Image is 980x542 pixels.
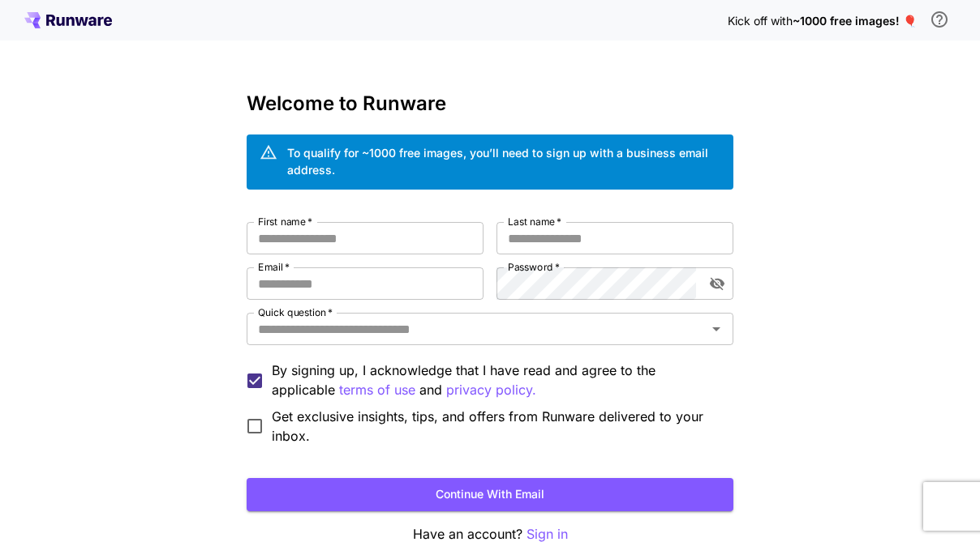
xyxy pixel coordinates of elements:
button: Continue with email [247,478,733,511]
p: terms of use [339,380,415,400]
label: First name [258,215,312,228]
button: By signing up, I acknowledge that I have read and agree to the applicable and privacy policy. [339,380,415,400]
button: By signing up, I acknowledge that I have read and agree to the applicable terms of use and [446,380,536,400]
button: In order to qualify for free credit, you need to sign up with a business email address and click ... [923,3,956,36]
label: Password [508,260,560,274]
p: privacy policy. [446,380,536,400]
label: Quick question [258,305,333,319]
span: Kick off with [728,14,793,28]
h3: Welcome to Runware [247,92,733,115]
label: Last name [508,215,561,228]
span: ~1000 free images! 🎈 [793,14,917,28]
button: toggle password visibility [703,269,732,298]
span: Get exclusive insights, tips, and offers from Runware delivered to your inbox. [272,407,720,446]
button: Open [705,318,728,340]
div: To qualify for ~1000 free images, you’ll need to sign up with a business email address. [287,144,720,178]
p: By signing up, I acknowledge that I have read and agree to the applicable and [272,361,720,400]
label: Email [258,260,290,274]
